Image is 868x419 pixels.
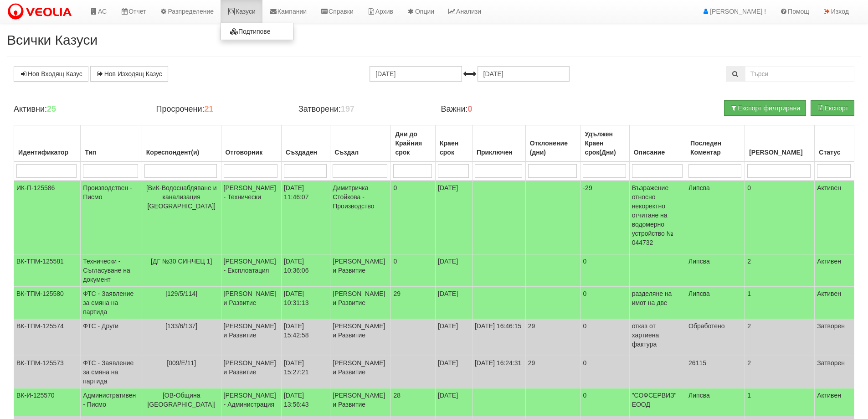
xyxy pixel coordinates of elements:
div: Дни до Крайния срок [393,128,433,159]
th: Последен Коментар: No sort applied, activate to apply an ascending sort [686,125,745,162]
td: [PERSON_NAME] - Технически [221,181,281,254]
div: Кореспондент(и) [144,146,219,159]
span: 29 [393,290,401,297]
td: [DATE] 16:24:31 [472,356,525,388]
div: Последен Коментар [688,137,742,159]
td: 0 [580,356,629,388]
button: Експорт [811,100,854,116]
span: Липсва [688,290,710,297]
td: 1 [745,388,815,416]
a: Подтипове [221,26,293,37]
th: Отклонение (дни): No sort applied, activate to apply an ascending sort [525,125,580,162]
td: [DATE] 10:31:13 [281,287,330,319]
td: [DATE] 11:46:07 [281,181,330,254]
span: [ВиК-Водоснабдяване и канализация [GEOGRAPHIC_DATA]] [146,184,217,210]
td: Затворен [815,319,854,356]
span: [129/5/114] [165,290,197,297]
th: Приключен: No sort applied, activate to apply an ascending sort [472,125,525,162]
b: 0 [468,104,473,114]
span: Липсва [688,258,710,265]
td: ФТС - Заявление за смяна на партида [81,287,142,319]
span: Обработено [688,322,725,330]
h4: Затворени: [298,105,427,114]
td: [DATE] 15:42:58 [281,319,330,356]
td: ВК-ТПМ-125581 [14,254,81,287]
h4: Просрочени: [156,105,284,114]
td: -29 [580,181,629,254]
a: Нов Изходящ Казус [90,66,168,82]
td: Активен [815,287,854,319]
p: "СОФСЕРВИЗ" ЕООД [632,391,683,409]
span: 26115 [688,359,706,367]
th: Статус: No sort applied, activate to apply an ascending sort [815,125,854,162]
th: Идентификатор: No sort applied, activate to apply an ascending sort [14,125,81,162]
th: Брой Файлове: No sort applied, activate to apply an ascending sort [745,125,815,162]
td: [DATE] 13:56:43 [281,388,330,416]
th: Описание: No sort applied, activate to apply an ascending sort [629,125,686,162]
td: 2 [745,254,815,287]
td: 29 [525,356,580,388]
td: [PERSON_NAME] и Развитие [221,319,281,356]
td: [PERSON_NAME] и Развитие [221,356,281,388]
p: Възражение относно некоректно отчитане на водомерно устройство № 044732 [632,183,683,247]
th: Създал: No sort applied, activate to apply an ascending sort [330,125,391,162]
p: разделяне на имот на две [632,289,683,307]
td: [DATE] [436,388,473,416]
td: 0 [745,181,815,254]
td: Технически - Съгласуване на документ [81,254,142,287]
td: [DATE] [436,181,473,254]
td: 2 [745,356,815,388]
td: ФТС - Други [81,319,142,356]
td: 0 [580,287,629,319]
td: ВК-ТПМ-125580 [14,287,81,319]
th: Отговорник: No sort applied, activate to apply an ascending sort [221,125,281,162]
th: Дни до Крайния срок: No sort applied, activate to apply an ascending sort [391,125,436,162]
div: Отговорник [224,146,279,159]
td: 2 [745,319,815,356]
td: 0 [580,254,629,287]
td: ВК-ТПМ-125573 [14,356,81,388]
span: Липсва [688,392,710,399]
td: Административен - Писмо [81,388,142,416]
h4: Важни: [441,105,569,114]
td: Производствен - Писмо [81,181,142,254]
td: ВК-И-125570 [14,388,81,416]
th: Кореспондент(и): No sort applied, activate to apply an ascending sort [142,125,221,162]
td: ФТС - Заявление за смяна на партида [81,356,142,388]
th: Създаден: No sort applied, activate to apply an ascending sort [281,125,330,162]
td: Активен [815,181,854,254]
div: Създаден [284,146,328,159]
h2: Всички Казуси [7,32,861,47]
td: [PERSON_NAME] и Развитие [330,356,391,388]
div: [PERSON_NAME] [747,146,812,159]
td: 1 [745,287,815,319]
td: [DATE] 16:46:15 [472,319,525,356]
td: [PERSON_NAME] и Развитие [330,287,391,319]
td: [DATE] [436,319,473,356]
th: Краен срок: No sort applied, activate to apply an ascending sort [436,125,473,162]
td: 29 [525,319,580,356]
div: Отклонение (дни) [528,137,578,159]
td: [PERSON_NAME] и Развитие [330,319,391,356]
td: Димитричка Стойкова - Производство [330,181,391,254]
img: VeoliaLogo.png [7,2,76,21]
div: Тип [83,146,139,159]
h4: Активни: [14,105,142,114]
div: Създал [333,146,388,159]
button: Експорт филтрирани [724,100,806,116]
th: Удължен Краен срок(Дни): No sort applied, activate to apply an ascending sort [580,125,629,162]
div: Удължен Краен срок(Дни) [583,128,627,159]
b: 21 [204,104,213,114]
td: [DATE] [436,287,473,319]
td: [DATE] 10:36:06 [281,254,330,287]
div: Идентификатор [16,146,78,159]
td: [DATE] [436,356,473,388]
div: Описание [632,146,683,159]
th: Тип: No sort applied, activate to apply an ascending sort [81,125,142,162]
td: [DATE] [436,254,473,287]
span: [009/Е/11] [167,359,196,367]
td: [DATE] 15:27:21 [281,356,330,388]
div: Статус [817,146,852,159]
a: Нов Входящ Казус [14,66,88,82]
td: ИК-П-125586 [14,181,81,254]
